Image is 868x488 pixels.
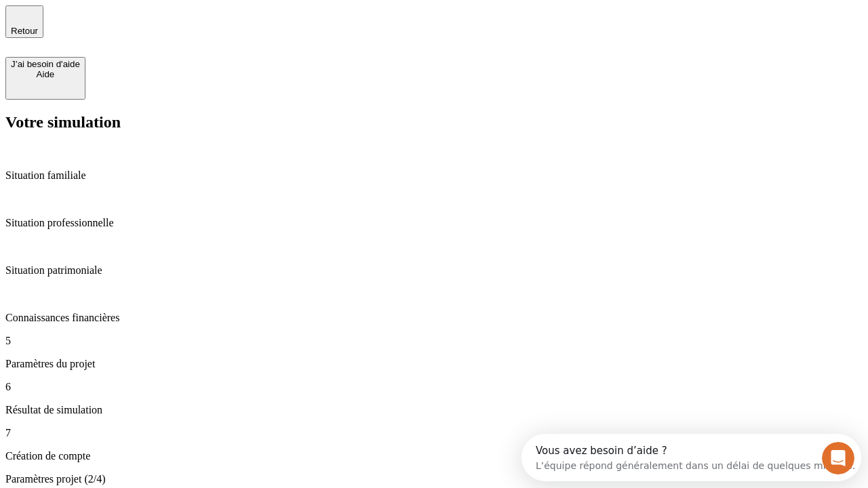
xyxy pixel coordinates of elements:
[5,450,863,462] p: Création de compte
[5,264,863,277] p: Situation patrimoniale
[5,381,863,393] p: 6
[11,26,38,36] span: Retour
[5,358,863,370] p: Paramètres du projet
[822,442,854,474] iframe: Intercom live chat
[5,5,374,43] div: Ouvrir le Messenger Intercom
[11,69,80,79] div: Aide
[5,335,863,347] p: 5
[5,404,863,416] p: Résultat de simulation
[5,5,43,38] button: Retour
[14,12,334,22] div: Vous avez besoin d’aide ?
[5,217,863,229] p: Situation professionnelle
[5,113,863,131] h2: Votre simulation
[5,57,85,100] button: J’ai besoin d'aideAide
[5,169,863,182] p: Situation familiale
[5,312,863,324] p: Connaissances financières
[14,22,334,37] div: L’équipe répond généralement dans un délai de quelques minutes.
[521,434,861,481] iframe: Intercom live chat discovery launcher
[5,427,863,439] p: 7
[11,59,80,69] div: J’ai besoin d'aide
[5,473,863,485] p: Paramètres projet (2/4)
